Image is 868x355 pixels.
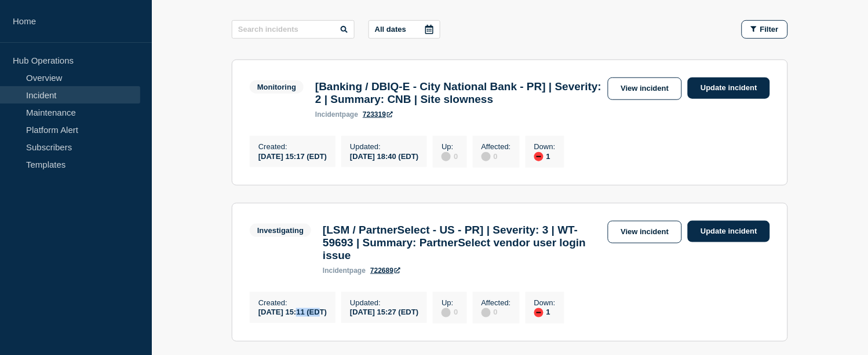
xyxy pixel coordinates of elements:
[350,298,418,307] p: Updated :
[534,298,556,307] p: Down :
[482,307,511,317] div: 0
[760,25,779,34] span: Filter
[534,308,544,317] div: down
[315,110,358,119] p: page
[232,20,355,39] input: Search incidents
[258,151,327,161] div: [DATE] 15:17 (EDT)
[323,224,601,262] h3: [LSM / PartnerSelect - US - PR] | Severity: 3 | WT-59693 | Summary: PartnerSelect vendor user log...
[534,142,556,151] p: Down :
[315,80,601,106] h3: [Banking / DBIQ-E - City National Bank - PR] | Severity: 2 | Summary: CNB | Site slowness
[350,307,418,317] div: [DATE] 15:27 (EDT)
[534,151,556,161] div: 1
[250,80,304,94] span: Monitoring
[482,142,511,151] p: Affected :
[688,77,770,99] a: Update incident
[442,308,451,317] div: disabled
[370,267,400,275] a: 722689
[315,110,342,119] span: incident
[258,298,327,307] p: Created :
[608,221,683,243] a: View incident
[442,298,458,307] p: Up :
[482,298,511,307] p: Affected :
[258,307,327,317] div: [DATE] 15:11 (EDT)
[442,307,458,317] div: 0
[442,151,458,161] div: 0
[350,142,418,151] p: Updated :
[258,142,327,151] p: Created :
[534,307,556,317] div: 1
[363,110,393,119] a: 723319
[323,267,366,275] p: page
[323,267,349,275] span: incident
[375,25,406,34] p: All dates
[534,152,544,161] div: down
[482,151,511,161] div: 0
[442,152,451,161] div: disabled
[350,151,418,161] div: [DATE] 18:40 (EDT)
[482,308,491,317] div: disabled
[742,20,788,39] button: Filter
[250,224,311,237] span: Investigating
[369,20,440,39] button: All dates
[608,77,683,100] a: View incident
[482,152,491,161] div: disabled
[688,221,770,242] a: Update incident
[442,142,458,151] p: Up :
